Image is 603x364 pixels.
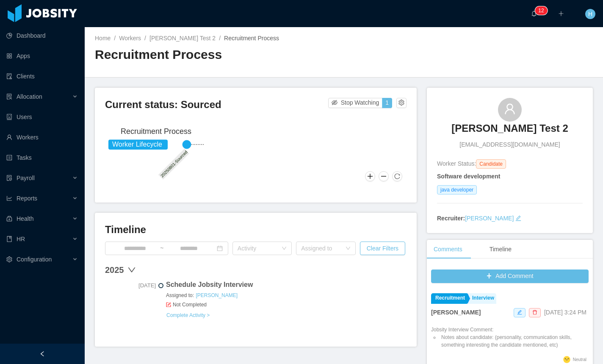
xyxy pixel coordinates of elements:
[6,256,12,262] i: icon: setting
[119,35,141,42] a: Workers
[365,171,375,181] button: Zoom In
[238,244,277,253] div: Activity
[6,27,78,44] a: icon: pie-chartDashboard
[195,292,238,299] a: [PERSON_NAME]
[431,293,467,304] a: Recruitment
[17,215,33,222] span: Health
[431,326,589,349] div: Jobsity Interview Comment:
[17,236,25,242] span: HR
[149,35,216,42] a: [PERSON_NAME] Test 2
[431,270,589,283] button: icon: plusAdd Comment
[224,35,279,42] span: Recruitment Process
[6,236,12,242] i: icon: book
[166,301,407,308] span: Not Completed
[17,195,37,202] span: Reports
[6,175,12,181] i: icon: file-protect
[392,171,402,181] button: Reset Zoom
[437,160,476,167] span: Worker Status:
[160,150,188,178] text: 20250801-Sourced
[301,244,341,253] div: Assigned to
[166,312,210,319] a: Complete Activity >
[166,292,407,299] span: Assigned to:
[468,293,496,304] a: Interview
[6,108,78,125] a: icon: robotUsers
[127,266,136,274] span: down
[544,309,586,316] span: [DATE] 3:24 PM
[6,68,78,85] a: icon: auditClients
[532,310,537,315] i: icon: delete
[535,6,547,15] sup: 12
[504,103,516,115] i: icon: user
[6,94,12,100] i: icon: solution
[6,129,78,146] a: icon: userWorkers
[121,127,191,136] text: Recruitment Process
[6,216,12,222] i: icon: medicine-box
[558,11,564,17] i: icon: plus
[515,215,521,221] i: icon: edit
[538,6,541,15] p: 1
[396,98,407,108] button: icon: setting
[573,357,586,362] span: Neutral
[476,159,506,169] span: Candidate
[437,185,477,195] span: java developer
[465,215,514,222] a: [PERSON_NAME]
[541,6,544,15] p: 2
[517,310,522,315] i: icon: edit
[437,215,465,222] strong: Recruiter:
[105,223,407,236] h3: Timeline
[588,9,592,19] span: H
[346,246,351,252] i: icon: down
[440,333,589,349] li: Notes about candidate: (personality, communication skills, something interesting the candidate me...
[282,246,287,252] i: icon: down
[451,122,568,135] h3: [PERSON_NAME] Test 2
[144,35,146,42] span: /
[459,140,560,149] span: [EMAIL_ADDRESS][DOMAIN_NAME]
[531,11,537,17] i: icon: bell
[217,245,223,251] i: icon: calendar
[114,35,116,42] span: /
[451,122,568,140] a: [PERSON_NAME] Test 2
[95,46,344,64] h2: Recruitment Process
[382,98,392,108] button: 1
[105,264,407,276] div: 2025 down
[437,173,500,180] strong: Software development
[17,256,52,263] span: Configuration
[431,309,481,316] strong: [PERSON_NAME]
[17,175,35,181] span: Payroll
[166,280,407,290] span: Schedule Jobsity Interview
[105,281,156,290] span: [DATE]
[427,240,469,259] div: Comments
[105,98,328,111] h3: Current status: Sourced
[95,35,111,42] a: Home
[483,240,518,259] div: Timeline
[6,47,78,64] a: icon: appstoreApps
[6,195,12,201] i: icon: line-chart
[112,141,162,148] tspan: Worker Lifecycle
[6,149,78,166] a: icon: profileTasks
[166,302,171,307] i: icon: form
[360,242,405,255] button: Clear Filters
[17,93,42,100] span: Allocation
[328,98,383,108] button: icon: eye-invisibleStop Watching
[219,35,221,42] span: /
[379,171,389,181] button: Zoom Out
